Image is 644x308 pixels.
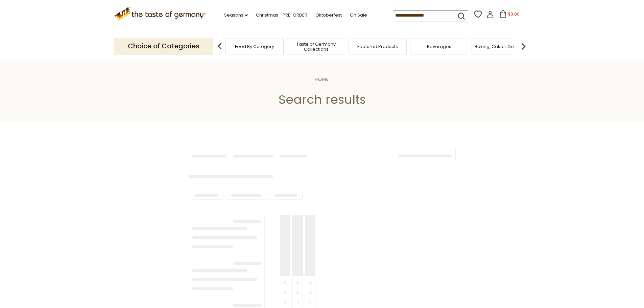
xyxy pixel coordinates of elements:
[21,92,623,107] h1: Search results
[213,40,226,53] img: previous arrow
[495,10,524,20] button: $0.00
[114,38,213,54] p: Choice of Categories
[315,76,329,82] a: Home
[224,11,248,19] a: Seasons
[315,11,342,19] a: Oktoberfest
[427,44,451,49] a: Beverages
[508,11,520,17] span: $0.00
[256,11,307,19] a: Christmas - PRE-ORDER
[350,11,367,19] a: On Sale
[357,44,398,49] a: Featured Products
[235,44,274,49] a: Food By Category
[475,44,527,49] a: Baking, Cakes, Desserts
[289,42,343,52] a: Taste of Germany Collections
[517,40,530,53] img: next arrow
